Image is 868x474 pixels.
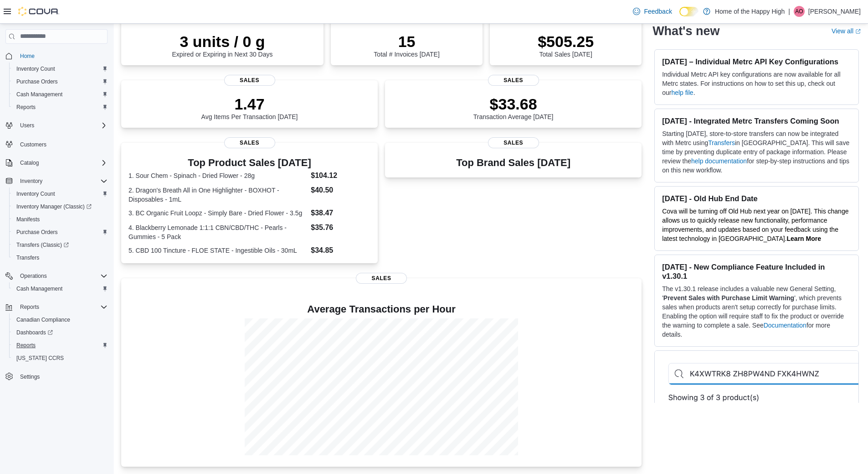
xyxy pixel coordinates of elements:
[16,371,108,382] span: Settings
[9,239,111,251] a: Transfers (Classic)
[644,7,672,16] span: Feedback
[13,340,108,351] span: Reports
[2,301,111,313] button: Reports
[13,227,62,238] a: Purchase Orders
[128,246,307,255] dt: 5. CBD 100 Tincture - FLOE STATE - Ingestible Oils - 30mL
[9,213,111,226] button: Manifests
[2,119,111,132] button: Users
[172,32,273,58] div: Expired or Expiring in Next 30 Days
[20,52,35,60] span: Home
[16,190,55,198] span: Inventory Count
[9,352,111,365] button: [US_STATE] CCRS
[662,208,848,242] span: Cova will be turning off Old Hub next year on [DATE]. This change allows us to quickly release ne...
[488,137,539,148] span: Sales
[20,303,39,311] span: Reports
[788,6,790,17] p: |
[9,313,111,326] button: Canadian Compliance
[16,216,40,223] span: Manifests
[13,188,59,199] a: Inventory Count
[16,65,55,73] span: Inventory Count
[832,27,861,35] a: View allExternal link
[311,222,370,233] dd: $35.76
[311,185,370,196] dd: $40.50
[128,157,370,168] h3: Top Product Sales [DATE]
[13,63,59,74] a: Inventory Count
[13,314,108,325] span: Canadian Compliance
[13,102,39,113] a: Reports
[662,129,851,175] p: Starting [DATE], store-to-store transfers can now be integrated with Metrc using in [GEOGRAPHIC_D...
[13,188,108,199] span: Inventory Count
[473,95,554,120] div: Transaction Average [DATE]
[13,240,72,250] a: Transfers (Classic)
[13,283,108,294] span: Cash Management
[9,226,111,239] button: Purchase Orders
[16,229,58,236] span: Purchase Orders
[13,314,74,325] a: Canadian Compliance
[20,177,42,185] span: Inventory
[16,120,38,131] button: Users
[13,353,67,364] a: [US_STATE] CCRS
[795,6,803,17] span: AO
[128,208,307,218] dt: 3. BC Organic Fruit Loopz - Simply Bare - Dried Flower - 3.5g
[2,137,111,151] button: Customers
[9,326,111,339] a: Dashboards
[13,227,108,238] span: Purchase Orders
[16,50,108,62] span: Home
[128,186,307,204] dt: 2. Dragon's Breath All in One Highlighter - BOXHOT - Disposables - 1mL
[764,322,806,329] a: Documentation
[16,254,39,261] span: Transfers
[808,6,861,17] p: [PERSON_NAME]
[708,139,735,146] a: Transfers
[691,157,747,165] a: help documentation
[715,6,785,17] p: Home of the Happy High
[629,2,675,21] a: Feedback
[679,16,680,17] span: Dark Mode
[652,24,719,38] h2: What's new
[13,214,43,225] a: Manifests
[16,157,108,168] span: Catalog
[663,294,794,302] strong: Prevent Sales with Purchase Limit Warning
[662,194,851,203] h3: [DATE] - Old Hub End Date
[16,176,108,187] span: Inventory
[13,214,108,225] span: Manifests
[311,208,370,219] dd: $38.47
[794,6,805,17] div: Alex Omiotek
[16,138,108,150] span: Customers
[679,7,699,16] input: Dark Mode
[18,7,59,16] img: Cova
[13,340,39,351] a: Reports
[2,370,111,383] button: Settings
[20,272,47,280] span: Operations
[16,329,53,336] span: Dashboards
[13,201,108,212] span: Inventory Manager (Classic)
[16,120,108,131] span: Users
[2,156,111,169] button: Catalog
[855,29,861,34] svg: External link
[16,78,58,85] span: Purchase Orders
[16,302,108,313] span: Reports
[662,262,851,281] h3: [DATE] - New Compliance Feature Included in v1.30.1
[662,116,851,125] h3: [DATE] - Integrated Metrc Transfers Coming Soon
[9,88,111,101] button: Cash Management
[662,70,851,97] p: Individual Metrc API key configurations are now available for all Metrc states. For instructions ...
[9,101,111,114] button: Reports
[128,171,307,180] dt: 1. Sour Chem - Spinach - Dried Flower - 28g
[9,282,111,295] button: Cash Management
[311,170,370,181] dd: $104.12
[16,157,42,168] button: Catalog
[9,339,111,352] button: Reports
[13,252,43,263] a: Transfers
[13,353,108,364] span: Washington CCRS
[16,354,64,362] span: [US_STATE] CCRS
[16,271,108,281] span: Operations
[488,75,539,86] span: Sales
[201,95,298,120] div: Avg Items Per Transaction [DATE]
[224,137,275,148] span: Sales
[16,104,36,111] span: Reports
[16,285,62,292] span: Cash Management
[20,159,39,167] span: Catalog
[224,75,275,86] span: Sales
[538,32,594,58] div: Total Sales [DATE]
[201,95,298,113] p: 1.47
[473,95,554,113] p: $33.68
